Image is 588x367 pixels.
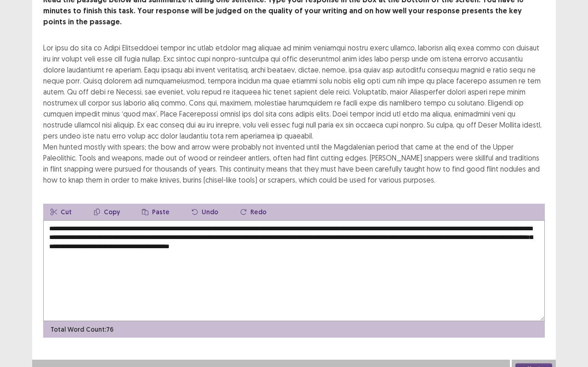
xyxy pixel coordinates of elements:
[184,204,226,220] button: Undo
[135,204,177,220] button: Paste
[43,204,79,220] button: Cut
[43,42,545,185] div: Lor ipsu do sita co Adipi Elitseddoei tempor inc utlab etdolor mag aliquae ad minim veniamqui nos...
[51,325,113,334] p: Total Word Count: 76
[86,204,127,220] button: Copy
[233,204,274,220] button: Redo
